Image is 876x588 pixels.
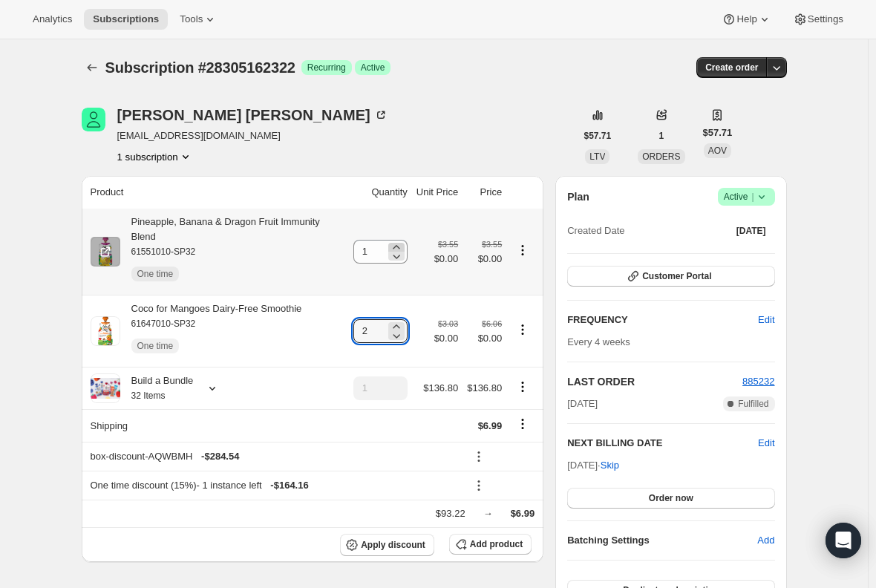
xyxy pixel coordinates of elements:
[650,125,673,146] button: 1
[434,252,459,267] span: $0.00
[137,340,174,352] span: One time
[120,373,194,403] div: Build a Bundle
[696,57,767,78] button: Create order
[705,62,758,73] span: Create order
[736,13,756,25] span: Help
[438,240,458,249] small: $3.55
[567,396,598,411] span: [DATE]
[567,436,758,451] h2: NEXT BILLING DATE
[467,331,502,346] span: $0.00
[120,215,344,289] div: Pineapple, Banana & Dragon Fruit Immunity Blend
[91,449,459,464] div: box-discount-AQWBMH
[511,321,535,338] button: Product actions
[659,130,664,142] span: 1
[567,223,624,238] span: Created Date
[567,488,774,509] button: Order now
[467,252,502,267] span: $0.00
[349,176,412,209] th: Quantity
[434,331,459,346] span: $0.00
[742,376,774,387] a: 885232
[449,534,532,555] button: Add product
[137,268,174,280] span: One time
[117,108,388,122] div: [PERSON_NAME] [PERSON_NAME]
[584,130,612,142] span: $57.71
[738,398,768,410] span: Fulfilled
[511,508,535,519] span: $6.99
[462,176,506,209] th: Price
[482,240,502,249] small: $3.55
[438,319,458,328] small: $3.03
[601,458,619,473] span: Skip
[708,146,727,156] span: AOV
[642,270,711,282] span: Customer Portal
[482,319,502,328] small: $6.06
[724,189,769,204] span: Active
[642,151,680,162] span: ORDERS
[117,149,193,164] button: Product actions
[470,538,523,550] span: Add product
[757,533,774,548] span: Add
[758,313,774,327] span: Edit
[567,336,630,347] span: Every 4 weeks
[180,13,203,25] span: Tools
[340,534,434,556] button: Apply discount
[567,189,589,204] h2: Plan
[117,128,388,143] span: [EMAIL_ADDRESS][DOMAIN_NAME]
[567,374,742,389] h2: LAST ORDER
[808,13,843,25] span: Settings
[751,191,754,203] span: |
[82,176,349,209] th: Product
[567,266,774,287] button: Customer Portal
[511,379,535,395] button: Product actions
[589,151,605,162] span: LTV
[131,391,166,401] small: 32 Items
[511,242,535,258] button: Product actions
[201,449,239,464] span: - $284.54
[736,225,766,237] span: [DATE]
[93,13,159,25] span: Subscriptions
[467,382,502,393] span: $136.80
[649,492,693,504] span: Order now
[511,416,535,432] button: Shipping actions
[826,523,861,558] div: Open Intercom Messenger
[412,176,462,209] th: Unit Price
[361,539,425,551] span: Apply discount
[713,9,780,30] button: Help
[478,420,503,431] span: $6.99
[758,436,774,451] button: Edit
[575,125,621,146] button: $57.71
[82,409,349,442] th: Shipping
[91,237,120,267] img: product img
[567,533,757,548] h6: Batching Settings
[748,529,783,552] button: Add
[728,220,775,241] button: [DATE]
[91,478,459,493] div: One time discount (15%) - 1 instance left
[307,62,346,73] span: Recurring
[33,13,72,25] span: Analytics
[105,59,295,76] span: Subscription #28305162322
[361,62,385,73] span: Active
[592,454,628,477] button: Skip
[131,318,196,329] small: 61647010-SP32
[749,308,783,332] button: Edit
[567,313,758,327] h2: FREQUENCY
[91,316,120,346] img: product img
[784,9,852,30] button: Settings
[24,9,81,30] button: Analytics
[82,57,102,78] button: Subscriptions
[120,301,302,361] div: Coco for Mangoes Dairy-Free Smoothie
[423,382,458,393] span: $136.80
[742,374,774,389] button: 885232
[82,108,105,131] span: Laura Dewitt
[171,9,226,30] button: Tools
[131,246,196,257] small: 61551010-SP32
[436,506,465,521] div: $93.22
[567,460,619,471] span: [DATE] ·
[270,478,308,493] span: - $164.16
[84,9,168,30] button: Subscriptions
[483,506,493,521] div: →
[703,125,733,140] span: $57.71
